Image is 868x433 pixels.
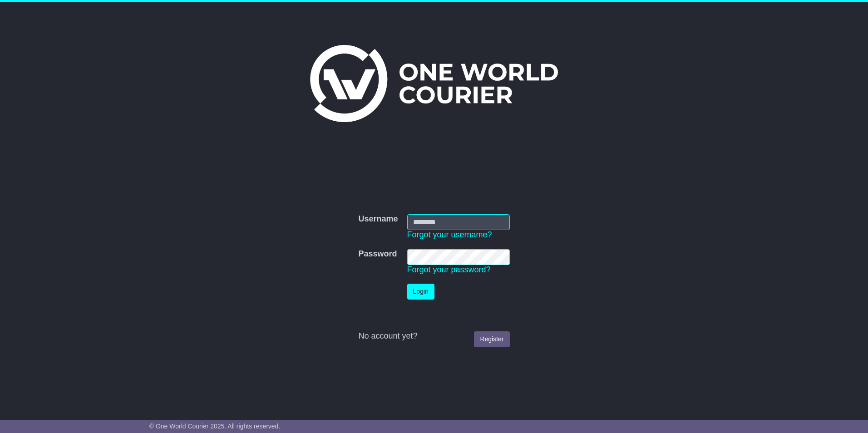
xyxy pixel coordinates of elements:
a: Forgot your username? [407,230,492,239]
a: Forgot your password? [407,265,491,274]
label: Username [358,214,398,224]
button: Login [407,284,434,300]
img: One World [310,45,558,122]
a: Register [474,331,509,347]
div: No account yet? [358,331,509,341]
span: © One World Courier 2025. All rights reserved. [149,423,281,430]
label: Password [358,249,397,259]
